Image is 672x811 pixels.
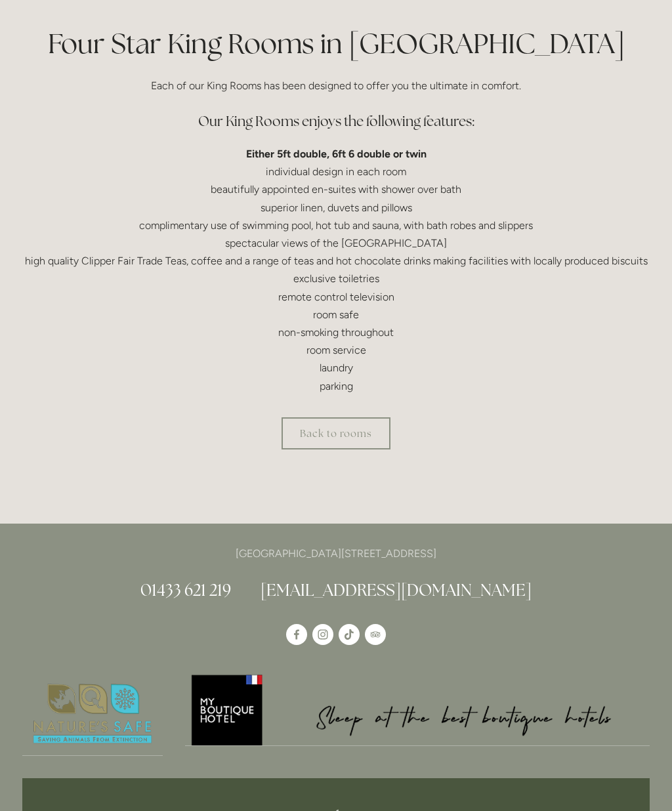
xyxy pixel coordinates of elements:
[185,673,650,746] a: My Boutique Hotel - Logo
[22,145,650,395] p: individual design in each room beautifully appointed en-suites with shower over bath superior lin...
[140,579,231,600] a: 01433 621 219
[22,108,650,135] h3: Our King Rooms enjoys the following features:
[312,624,333,645] a: Instagram
[286,624,307,645] a: Losehill House Hotel & Spa
[261,579,532,600] a: [EMAIL_ADDRESS][DOMAIN_NAME]
[246,148,427,160] strong: Either 5ft double, 6ft 6 double or twin
[185,673,650,745] img: My Boutique Hotel - Logo
[22,673,163,755] img: Nature's Safe - Logo
[22,24,650,63] h1: Four Star King Rooms in [GEOGRAPHIC_DATA]
[22,673,163,756] a: Nature's Safe - Logo
[22,77,650,94] p: Each of our King Rooms has been designed to offer you the ultimate in comfort.
[22,545,650,562] p: [GEOGRAPHIC_DATA][STREET_ADDRESS]
[339,624,360,645] a: TikTok
[282,417,390,449] a: Back to rooms
[365,624,386,645] a: TripAdvisor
